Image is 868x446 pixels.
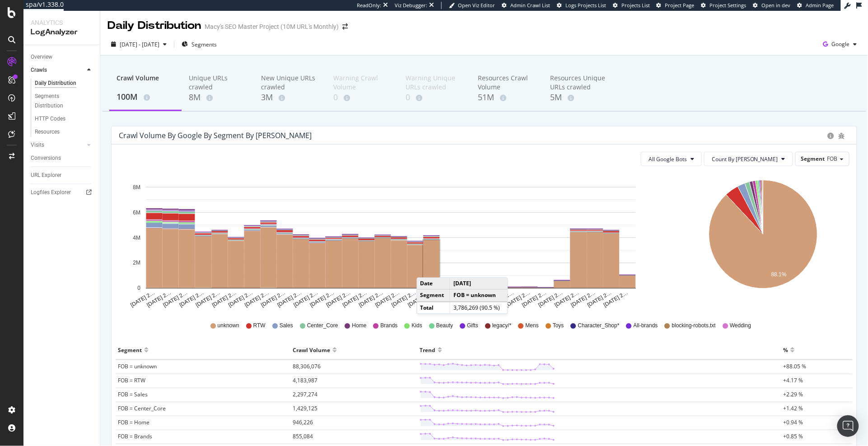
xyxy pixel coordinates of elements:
[107,37,170,51] button: [DATE] - [DATE]
[133,209,140,216] text: 6M
[553,322,564,330] span: Toys
[478,74,536,92] div: Resources Crawl Volume
[832,40,850,48] span: Google
[205,22,339,31] div: Macy's SEO Master Project (10M URL's Monthly)
[657,2,695,9] a: Project Page
[701,2,747,9] a: Project Settings
[118,362,157,370] span: FOB = unknown
[133,260,140,266] text: 2M
[191,41,217,48] span: Segments
[417,302,450,313] td: Total
[783,343,788,357] div: %
[352,322,367,330] span: Home
[565,2,606,9] span: Logs Projects List
[502,2,550,9] a: Admin Crawl List
[31,140,44,150] div: Visits
[293,432,313,440] span: 855,084
[578,322,620,330] span: Character_Shop*
[762,2,791,9] span: Open in dev
[806,2,834,9] span: Admin Page
[783,390,803,398] span: +2.29 %
[31,140,84,150] a: Visits
[381,322,398,330] span: Brands
[395,2,427,9] div: Viz Debugger:
[342,23,348,30] div: arrow-right-arrow-left
[293,390,317,398] span: 2,297,274
[672,322,716,330] span: blocking-robots.txt
[280,322,293,330] span: Sales
[420,343,435,357] div: Trend
[35,79,76,88] div: Daily Distribution
[31,188,71,197] div: Logfiles Explorer
[613,2,650,9] a: Projects List
[550,74,608,92] div: Resources Unique URLs crawled
[783,376,803,384] span: +4.17 %
[621,2,650,9] span: Projects List
[467,322,478,330] span: Gifts
[35,114,93,124] a: HTTP Codes
[649,155,687,163] span: All Google Bots
[526,322,539,330] span: Mens
[35,92,85,111] div: Segments Distribution
[293,418,313,426] span: 946,226
[35,92,93,111] a: Segments Distribution
[450,278,508,290] td: [DATE]
[839,133,845,139] div: bug
[557,2,606,9] a: Logs Projects List
[178,37,220,51] button: Segments
[828,133,834,139] div: circle-info
[119,131,312,140] div: Crawl Volume by google by Segment by [PERSON_NAME]
[798,2,834,9] a: Admin Page
[783,404,803,412] span: +1.42 %
[677,173,849,309] div: A chart.
[31,52,93,62] a: Overview
[704,152,793,166] button: Count By [PERSON_NAME]
[118,376,145,384] span: FOB = RTW
[550,92,608,103] div: 5M
[253,322,266,330] span: RTW
[412,322,422,330] span: Kids
[31,153,61,163] div: Conversions
[450,302,508,313] td: 3,786,269 (90.5 %)
[293,404,317,412] span: 1,429,125
[406,92,463,103] div: 0
[31,65,47,75] div: Crawls
[406,74,463,92] div: Warning Unique URLs crawled
[307,322,338,330] span: Center_Core
[35,79,93,88] a: Daily Distribution
[333,92,391,103] div: 0
[417,278,450,290] td: Date
[712,155,778,163] span: Count By Day
[119,173,663,309] svg: A chart.
[771,271,787,278] text: 88.1%
[417,290,450,302] td: Segment
[107,18,201,33] div: Daily Distribution
[510,2,550,9] span: Admin Crawl List
[31,18,93,27] div: Analytics
[137,285,140,292] text: 0
[120,41,159,48] span: [DATE] - [DATE]
[261,74,319,92] div: New Unique URLs crawled
[730,322,751,330] span: Wedding
[31,171,61,180] div: URL Explorer
[35,127,60,137] div: Resources
[31,153,93,163] a: Conversions
[333,74,391,92] div: Warning Crawl Volume
[450,290,508,302] td: FOB = unknown
[801,155,825,163] span: Segment
[133,235,140,241] text: 4M
[218,322,239,330] span: unknown
[783,362,806,370] span: +88.05 %
[31,65,84,75] a: Crawls
[293,343,330,357] div: Crawl Volume
[449,2,495,9] a: Open Viz Editor
[293,376,317,384] span: 4,183,987
[634,322,658,330] span: All-brands
[118,343,142,357] div: Segment
[458,2,495,9] span: Open Viz Editor
[31,188,93,197] a: Logfiles Explorer
[35,127,93,137] a: Resources
[118,404,166,412] span: FOB = Center_Core
[189,74,247,92] div: Unique URLs crawled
